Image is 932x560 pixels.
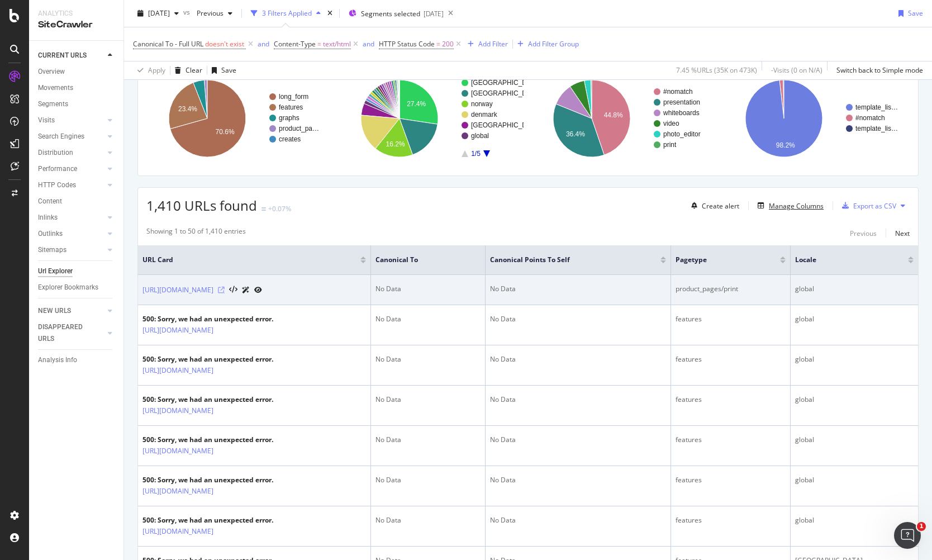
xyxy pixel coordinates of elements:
div: product_pages/print [676,284,786,294]
div: Clear [186,65,202,75]
div: 500: Sorry, we had an unexpected error. [142,354,273,364]
a: Inlinks [38,212,104,224]
text: [GEOGRAPHIC_DATA] [471,79,541,87]
text: print [663,141,677,149]
button: and [363,39,374,49]
text: video [663,120,679,127]
div: Inlinks [38,212,58,224]
div: global [795,515,914,525]
div: Segments [38,98,68,110]
button: Previous [850,226,877,240]
div: 500: Sorry, we had an unexpected error. [142,475,273,485]
span: Previous [192,8,224,18]
div: Next [895,229,910,238]
div: No Data [375,395,480,405]
div: 500: Sorry, we had an unexpected error. [142,515,273,525]
text: #nomatch [855,114,885,122]
div: and [258,39,269,49]
iframe: Intercom live chat [894,522,921,549]
div: NEW URLS [38,305,71,317]
div: global [795,314,914,324]
a: Explorer Bookmarks [38,282,116,293]
a: Visit Online Page [218,287,225,293]
a: Outlinks [38,228,104,240]
div: Analytics [38,9,115,18]
span: Canonical Points to Self [490,255,644,265]
a: Search Engines [38,131,104,143]
span: text/html [323,36,351,52]
button: Next [895,226,910,240]
a: [URL][DOMAIN_NAME] [142,445,213,457]
div: A chart. [723,70,908,167]
div: global [795,354,914,364]
div: Content [38,196,62,207]
div: Explorer Bookmarks [38,282,98,293]
a: Content [38,196,116,207]
div: global [795,395,914,405]
div: [DATE] [424,9,444,18]
div: Sitemaps [38,244,66,256]
div: HTTP Codes [38,179,76,191]
text: 23.4% [178,105,197,113]
div: No Data [490,354,666,364]
a: [URL][DOMAIN_NAME] [142,284,213,296]
text: template_lis… [855,103,898,111]
button: View HTML Source [229,286,237,294]
button: Export as CSV [838,197,896,215]
a: HTTP Codes [38,179,104,191]
div: Save [908,8,923,18]
div: No Data [375,435,480,445]
button: Apply [133,61,165,79]
text: features [279,103,303,111]
div: Url Explorer [38,265,73,277]
div: Manage Columns [769,201,824,211]
text: presentation [663,98,700,106]
text: photo_editor [663,130,701,138]
div: +0.07% [268,204,291,213]
div: features [676,395,786,405]
span: Canonical To - Full URL [133,39,203,49]
div: No Data [490,515,666,525]
text: 70.6% [216,128,235,136]
span: URL Card [142,255,358,265]
button: Manage Columns [753,199,824,212]
div: Outlinks [38,228,63,240]
text: template_lis… [855,125,898,132]
div: No Data [490,284,666,294]
img: Equal [261,207,266,211]
div: No Data [490,475,666,485]
div: 3 Filters Applied [262,8,312,18]
text: whiteboards [663,109,700,117]
div: - Visits ( 0 on N/A ) [771,65,822,75]
div: features [676,314,786,324]
div: Visits [38,115,55,126]
div: features [676,475,786,485]
div: features [676,515,786,525]
div: global [795,284,914,294]
a: NEW URLS [38,305,104,317]
text: 1/5 [471,150,481,158]
button: [DATE] [133,4,183,22]
div: No Data [375,475,480,485]
span: Content-Type [274,39,316,49]
span: 2025 Sep. 14th [148,8,170,18]
a: URL Inspection [254,284,262,296]
div: Performance [38,163,77,175]
text: 36.4% [566,130,585,138]
div: DISAPPEARED URLS [38,321,94,345]
span: Canonical To [375,255,463,265]
div: Previous [850,229,877,238]
div: global [795,475,914,485]
span: locale [795,255,891,265]
span: 1 [917,522,926,531]
svg: A chart. [339,70,524,167]
button: and [258,39,269,49]
span: Segments selected [361,9,420,18]
div: Apply [148,65,165,75]
button: Previous [192,4,237,22]
span: doesn't exist [205,39,244,49]
text: denmark [471,111,498,118]
a: [URL][DOMAIN_NAME] [142,325,213,336]
span: pagetype [676,255,763,265]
